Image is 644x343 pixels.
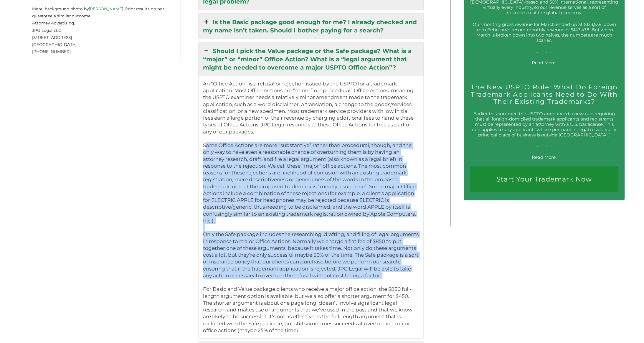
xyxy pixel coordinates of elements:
[89,6,123,11] a: [PERSON_NAME]
[470,111,618,148] p: Earlier this summer, the USPTO announced a new rule requiring that all foreign-domiciled trademar...
[532,154,557,160] a: Read More.
[32,35,72,40] span: [STREET_ADDRESS]
[199,14,423,39] a: Is the Basic package good enough for me? I already checked and my name isn’t taken. Should I both...
[203,80,419,334] p: An “Office Action” is a refusal or rejection issued by the USPTO for a trademark application. Mos...
[199,42,423,76] a: Should I pick the Value package or the Safe package? What is a “major” or “minor” Office Action? ...
[32,21,75,25] span: Attorney Advertising.
[471,83,618,105] a: The New USPTO Rule: What Do Foreign Trademark Applicants Need to Do With Their Existing Trademarks?
[470,166,618,192] a: Start Your Trademark Now
[32,42,77,47] span: [GEOGRAPHIC_DATA]
[532,60,557,65] a: Read More.
[32,49,71,54] span: [PHONE_NUMBER]
[32,28,61,33] span: JPG Legal LLC
[470,22,618,54] p: Our monthly gross revenue for March ended up at $123,538, down from February’s record monthly rev...
[199,76,423,338] div: Should I pick the Value package or the Safe package? What is a “major” or “minor” Office Action? ...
